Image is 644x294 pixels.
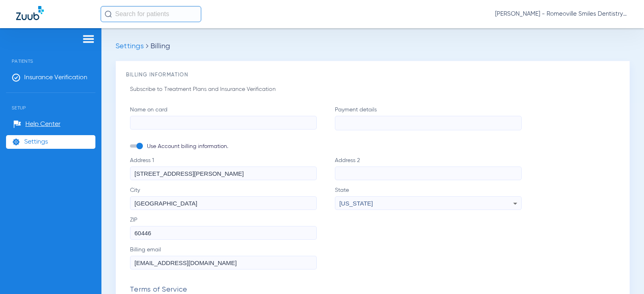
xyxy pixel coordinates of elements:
[6,46,95,64] span: Patients
[130,116,317,130] input: Name on card
[130,156,317,180] label: Address 1
[130,256,317,269] input: Billing email
[130,167,317,180] input: Address 1
[130,85,399,94] p: Subscribe to Treatment Plans and Insurance Verification
[335,186,522,210] label: State
[16,6,44,20] img: Zuub Logo
[147,144,228,149] span: Use Account billing information.
[24,138,48,146] span: Settings
[335,106,522,130] label: Payment details
[130,186,317,210] label: City
[339,116,517,130] iframe: Secure card payment input frame
[13,120,60,128] a: Help Center
[25,120,60,128] span: Help Center
[130,246,522,269] label: Billing email
[495,10,628,18] span: [PERSON_NAME] - Romeoville Smiles Dentistry
[101,6,201,22] input: Search for patients
[6,93,95,111] span: Setup
[130,226,317,240] input: ZIP
[130,196,317,210] input: City
[130,106,317,130] label: Name on card
[335,167,522,180] input: Address 2
[116,43,144,50] span: Settings
[82,34,95,44] img: hamburger-icon
[130,216,522,240] label: ZIP
[335,156,522,180] label: Address 2
[151,43,170,50] span: Billing
[24,74,87,82] span: Insurance Verification
[130,286,522,294] p: Terms of Service
[339,200,373,207] span: [US_STATE]
[105,10,112,18] img: Search Icon
[126,71,619,79] h3: Billing Information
